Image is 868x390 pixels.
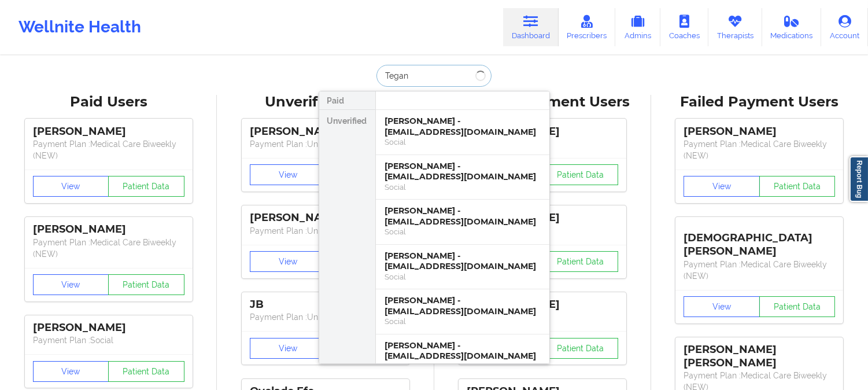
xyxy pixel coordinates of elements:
div: Paid [319,91,375,110]
button: Patient Data [108,274,184,295]
div: [DEMOGRAPHIC_DATA][PERSON_NAME] [684,223,835,258]
a: Admins [615,8,660,46]
button: Patient Data [759,296,836,317]
div: [PERSON_NAME] - [EMAIL_ADDRESS][DOMAIN_NAME] [385,340,540,362]
button: View [684,296,760,317]
div: Social [385,272,540,282]
div: [PERSON_NAME] - [EMAIL_ADDRESS][DOMAIN_NAME] [385,251,540,272]
button: Patient Data [108,176,184,197]
div: Social [385,137,540,147]
div: [PERSON_NAME] - [EMAIL_ADDRESS][DOMAIN_NAME] [385,161,540,182]
div: [PERSON_NAME] - [EMAIL_ADDRESS][DOMAIN_NAME] [385,116,540,137]
a: Medications [762,8,822,46]
button: View [33,361,109,382]
div: Social [385,362,540,371]
p: Payment Plan : Medical Care Biweekly (NEW) [33,237,184,260]
p: Payment Plan : Unmatched Plan [250,225,401,237]
div: Social [385,317,540,326]
div: [PERSON_NAME] - [EMAIL_ADDRESS][DOMAIN_NAME] [385,295,540,317]
div: [PERSON_NAME] [250,211,401,225]
p: Payment Plan : Unmatched Plan [250,311,401,323]
button: View [33,176,109,197]
a: Dashboard [503,8,559,46]
div: [PERSON_NAME] [33,321,184,334]
p: Payment Plan : Medical Care Biweekly (NEW) [33,138,184,161]
div: [PERSON_NAME] [250,125,401,138]
p: Payment Plan : Social [33,334,184,346]
div: [PERSON_NAME] [33,125,184,138]
a: Report Bug [849,156,868,202]
div: Paid Users [8,93,209,111]
button: View [33,274,109,295]
a: Account [821,8,868,46]
button: View [250,164,326,185]
a: Prescribers [559,8,616,46]
button: Patient Data [542,338,619,359]
button: View [250,251,326,272]
button: Patient Data [759,176,836,197]
div: Social [385,182,540,192]
p: Payment Plan : Medical Care Biweekly (NEW) [684,138,835,161]
a: Coaches [660,8,708,46]
div: JB [250,298,401,311]
div: [PERSON_NAME] [33,223,184,236]
div: Failed Payment Users [659,93,860,111]
button: Patient Data [542,164,619,185]
p: Payment Plan : Medical Care Biweekly (NEW) [684,259,835,282]
button: View [250,338,326,359]
div: Unverified Users [225,93,426,111]
p: Payment Plan : Unmatched Plan [250,138,401,150]
button: Patient Data [108,361,184,382]
button: View [684,176,760,197]
div: [PERSON_NAME] - [EMAIL_ADDRESS][DOMAIN_NAME] [385,205,540,227]
button: Patient Data [542,251,619,272]
div: [PERSON_NAME] [PERSON_NAME] [684,343,835,370]
a: Therapists [708,8,762,46]
div: [PERSON_NAME] [684,125,835,138]
div: Social [385,227,540,237]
